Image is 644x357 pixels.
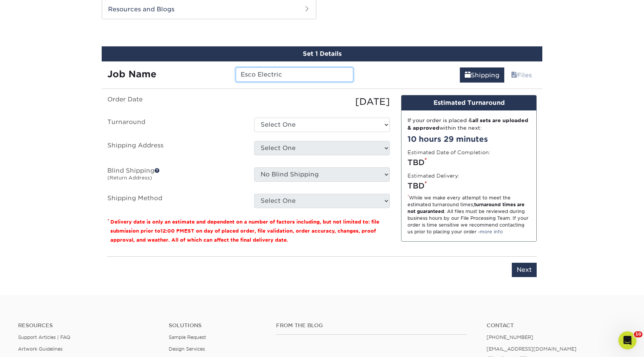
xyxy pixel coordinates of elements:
[487,334,533,340] a: [PHONE_NUMBER]
[169,334,206,340] a: Sample Request
[407,133,530,145] div: 10 hours 29 minutes
[407,116,530,132] div: If your order is placed & within the next:
[487,322,626,329] a: Contact
[102,95,249,109] label: Order Date
[512,263,537,277] input: Next
[102,141,249,158] label: Shipping Address
[107,69,156,80] strong: Job Name
[249,95,395,109] div: [DATE]
[160,228,184,234] span: 12:00 PM
[236,67,353,82] input: Enter a job name
[276,322,466,329] h4: From the Blog
[487,346,577,352] a: [EMAIL_ADDRESS][DOMAIN_NAME]
[506,67,537,83] a: Files
[102,194,249,208] label: Shipping Method
[18,334,70,340] a: Support Articles | FAQ
[110,219,379,243] small: Delivery date is only an estimate and dependent on a number of factors including, but not limited...
[407,172,459,179] label: Estimated Delivery:
[407,202,525,214] strong: turnaround times are not guaranteed
[407,149,490,156] label: Estimated Date of Completion:
[18,346,63,352] a: Artwork Guidelines
[107,175,152,181] small: (Return Address)
[169,322,265,329] h4: Solutions
[407,180,530,192] div: TBD
[460,67,504,83] a: Shipping
[480,229,503,234] a: more info
[102,118,249,132] label: Turnaround
[511,72,517,79] span: files
[618,331,636,349] iframe: Intercom live chat
[407,195,530,235] div: While we make every attempt to meet the estimated turnaround times; . All files must be reviewed ...
[634,331,642,337] span: 10
[102,167,249,185] label: Blind Shipping
[465,72,471,79] span: shipping
[18,322,157,329] h4: Resources
[407,157,530,168] div: TBD
[169,346,205,352] a: Design Services
[401,95,536,110] div: Estimated Turnaround
[102,46,542,61] div: Set 1 Details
